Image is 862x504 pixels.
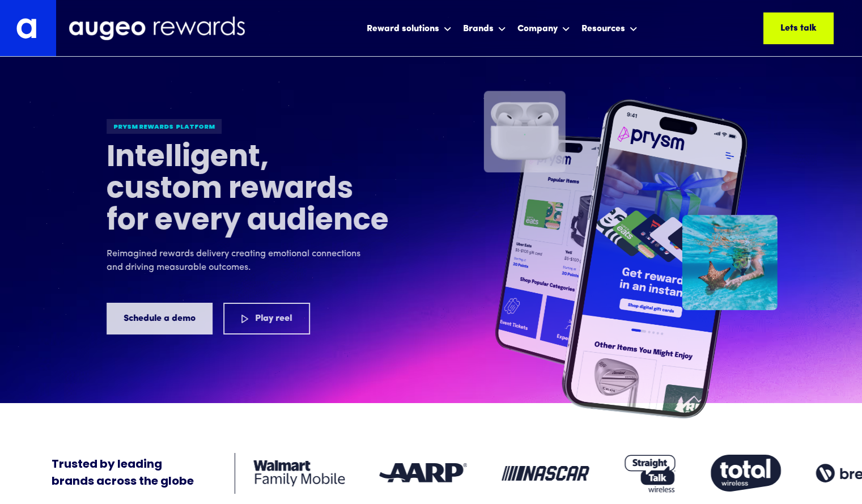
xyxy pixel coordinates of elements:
div: Resources [581,22,625,36]
div: Reward solutions [367,22,439,36]
div: Resources [579,13,640,43]
div: Brands [460,13,509,43]
p: Reimagined rewards delivery creating emotional connections and driving measurable outcomes. [107,248,367,275]
div: Trusted by leading brands across the globe [52,456,194,490]
div: Prysm Rewards platform [107,120,222,134]
div: Brands [463,22,494,36]
div: Company [517,22,558,36]
div: Company [515,13,573,43]
a: Play reel [223,303,310,335]
img: Client logo: Walmart Family Mobile [254,460,345,486]
h1: Intelligent, custom rewards for every audience [107,143,390,239]
a: Schedule a demo [107,303,213,335]
a: Lets talk [763,12,834,44]
div: Reward solutions [364,13,455,43]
